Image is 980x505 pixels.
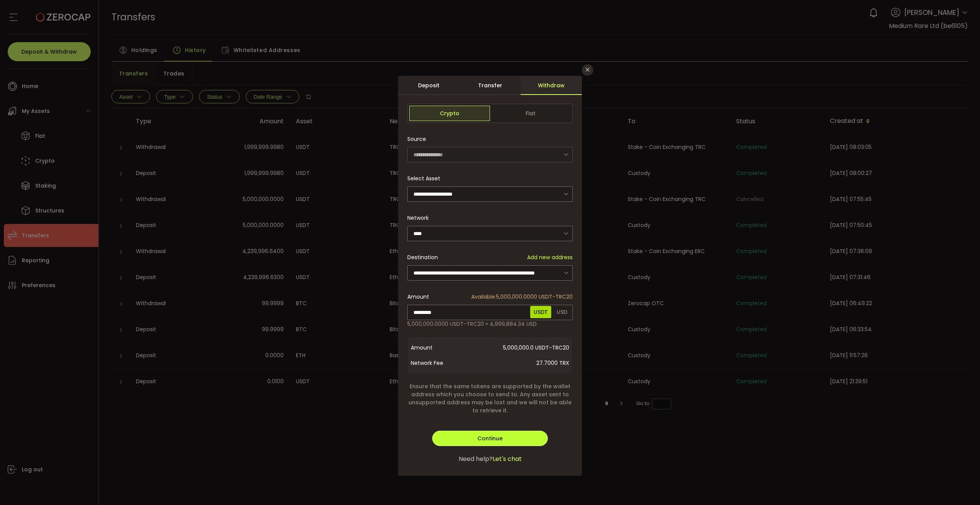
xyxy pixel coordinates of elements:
[527,253,573,261] span: Add new address
[459,454,493,464] span: Need help?
[407,175,445,182] label: Select Asset
[407,253,438,261] span: Destination
[472,355,569,371] span: 27.7000 TRX
[471,293,573,301] span: 5,000,000.0000 USDT-TRC20
[493,454,522,464] span: Let's chat
[477,435,503,442] span: Continue
[407,382,573,415] span: Ensure that the same tokens are supported by the wallet address which you choose to send to. Any ...
[398,76,459,95] div: Deposit
[411,340,472,355] span: Amount
[521,76,582,95] div: Withdraw
[942,468,980,505] iframe: Chat Widget
[490,106,571,121] span: Fiat
[471,293,496,301] span: Available:
[411,355,472,371] span: Network Fee
[407,214,433,222] label: Network
[407,293,429,301] span: Amount
[407,320,537,328] span: 5,000,000.0000 USDT-TRC20 ≈ 4,999,884.34 USD
[553,306,571,318] span: USD
[409,106,490,121] span: Crypto
[459,76,521,95] div: Transfer
[582,64,593,76] button: Close
[530,306,551,318] span: USDT
[472,340,569,355] span: 5,000,000.0 USDT-TRC20
[432,431,548,446] button: Continue
[398,76,582,476] div: dialog
[407,131,426,147] span: Source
